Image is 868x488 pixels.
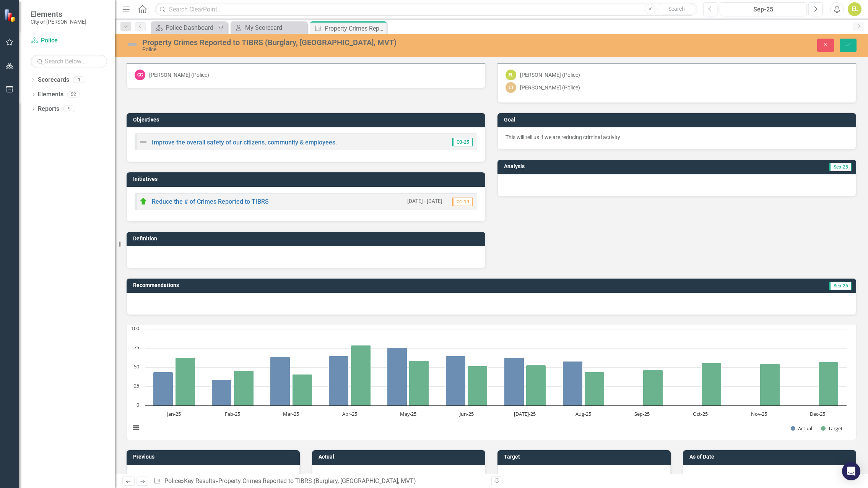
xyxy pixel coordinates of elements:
img: On Target [139,197,148,206]
path: Apr-25, 79. Target. [351,345,371,406]
img: Not Defined [126,39,138,51]
button: Sep-25 [720,2,806,16]
text: [DATE]-25 [514,410,536,417]
h3: Definition [133,236,481,242]
path: Jul-25, 63. Actual. [504,358,524,406]
text: Dec-25 [810,410,825,417]
svg: Interactive chart [127,325,850,440]
div: Property Crimes Reported to TIBRS (Burglary, [GEOGRAPHIC_DATA], MVT) [218,477,416,485]
h3: Previous [133,454,296,460]
text: Mar-25 [283,410,299,417]
div: My Scorecard [245,23,305,32]
a: Reports [38,105,59,113]
path: Nov-25, 55. Target. [760,364,780,406]
button: EL [848,2,861,16]
div: LT [506,82,516,93]
a: Police [31,36,107,45]
div: [PERSON_NAME] (Police) [149,71,209,79]
span: Q3-25 [452,138,473,146]
h3: Initiatives [133,176,481,182]
path: Mar-25, 64. Actual. [270,357,290,406]
text: Sep-25 [634,410,650,417]
div: 9 [63,105,75,112]
text: 50 [134,363,139,370]
img: ClearPoint Strategy [4,8,17,22]
text: Nov-25 [751,410,767,417]
text: 0 [137,401,139,408]
a: Police Dashboard [153,23,216,32]
path: Jun-25, 65. Actual. [446,356,466,406]
button: Show Actual [791,425,812,432]
span: Search [668,6,685,12]
div: This will tell us if we are reducing criminal activity [506,133,848,141]
small: [DATE] - [DATE] [407,198,442,205]
text: Feb-25 [225,410,240,417]
text: Jun-25 [459,410,474,417]
span: Sep-25 [829,282,852,290]
span: Sep-25 [829,163,852,171]
h3: As of Date [689,454,852,460]
text: 25 [134,382,139,389]
div: Property Crimes Reported to TIBRS (Burglary, [GEOGRAPHIC_DATA], MVT) [325,24,385,33]
path: May-25, 59. Target. [409,361,429,406]
div: Chart. Highcharts interactive chart. [127,325,856,440]
text: Jan-25 [166,410,181,417]
a: My Scorecard [232,23,305,32]
input: Search Below... [31,55,107,68]
div: 1 [73,77,85,83]
path: Feb-25, 46. Target. [234,371,254,406]
path: Jan-25, 44. Actual. [153,372,173,406]
h3: Actual [319,454,481,460]
h3: Recommendations [133,282,610,288]
div: [PERSON_NAME] (Police) [520,71,580,79]
span: Q1-19 [452,198,473,206]
a: Police [164,477,181,485]
h3: Target [504,454,667,460]
a: Reduce the # of Crimes Reported to TIBRS [152,198,269,205]
small: City of [PERSON_NAME] [31,19,86,25]
a: Elements [38,90,63,99]
g: Target, bar series 2 of 2 with 12 bars. [176,345,839,406]
button: Search [657,4,696,15]
path: Apr-25, 65. Actual. [329,356,349,406]
path: May-25, 76. Actual. [387,348,407,406]
button: Show Target [821,425,843,432]
text: Aug-25 [575,410,591,417]
path: Mar-25, 41. Target. [293,375,312,406]
button: View chart menu, Chart [131,423,141,433]
path: Jun-25, 52. Target. [468,366,488,406]
div: [PERSON_NAME] (Police) [520,84,580,91]
h3: Goal [504,117,852,123]
input: Search ClearPoint... [155,3,697,16]
a: Scorecards [38,76,69,84]
div: 52 [67,91,80,98]
path: Jul-25, 53. Target. [526,365,546,406]
path: Sep-25, 47. Target. [643,370,663,406]
h3: Objectives [133,117,481,123]
path: Jan-25, 63. Target. [176,358,195,406]
path: Feb-25, 34. Actual. [212,380,232,406]
a: Key Results [184,477,215,485]
div: Police [142,47,539,52]
path: Aug-25, 44. Target. [585,372,605,406]
div: CG [135,70,145,80]
div: EL [506,70,516,80]
path: Dec-25, 57. Target. [819,362,839,406]
a: Improve the overall safety of our citizens, community & employees. [152,139,337,146]
div: Open Intercom Messenger [842,462,860,480]
div: » » [153,477,486,486]
h3: Analysis [504,164,668,169]
div: Sep-25 [722,5,804,14]
div: Property Crimes Reported to TIBRS (Burglary, [GEOGRAPHIC_DATA], MVT) [142,38,539,47]
text: 100 [131,325,139,332]
div: Police Dashboard [166,23,216,32]
text: 75 [134,344,139,351]
text: May-25 [400,410,416,417]
path: Aug-25, 58. Actual. [563,362,583,406]
span: Elements [31,10,86,19]
img: Not Defined [139,138,148,147]
path: Oct-25, 56. Target. [702,363,722,406]
text: Oct-25 [693,410,708,417]
text: Apr-25 [342,410,357,417]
